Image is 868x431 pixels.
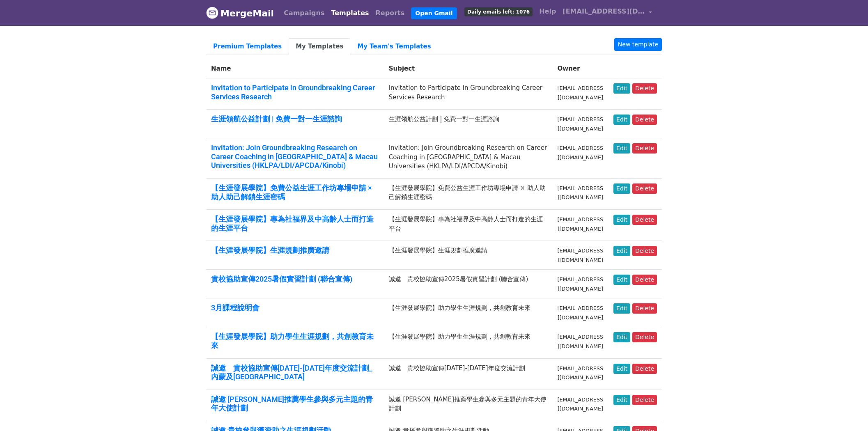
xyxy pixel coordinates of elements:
td: 誠邀 貴校協助宣傳2025暑假實習計劃 (聯合宣傳) [384,270,553,298]
small: [EMAIL_ADDRESS][DOMAIN_NAME] [558,185,604,201]
a: Help [536,3,559,20]
small: [EMAIL_ADDRESS][DOMAIN_NAME] [558,85,604,101]
a: Edit [613,83,630,94]
a: Reports [372,5,408,21]
a: 誠邀 [PERSON_NAME]推薦學生參與多元主題的青年大使計劃 [211,395,373,413]
a: Delete [632,115,657,125]
a: Delete [632,246,657,256]
a: Delete [632,332,657,342]
small: [EMAIL_ADDRESS][DOMAIN_NAME] [558,305,604,321]
a: Delete [632,275,657,285]
th: Subject [384,59,553,78]
a: [EMAIL_ADDRESS][DOMAIN_NAME] [559,3,655,23]
a: Delete [632,183,657,194]
a: MergeMail [206,5,274,22]
td: 生涯領航公益計劃 | 免費一對一生涯諮詢 [384,110,553,138]
a: Edit [613,275,630,285]
a: Delete [632,364,657,374]
a: Edit [613,183,630,194]
td: 【生涯發展學院】生涯規劃推廣邀請 [384,241,553,270]
small: [EMAIL_ADDRESS][DOMAIN_NAME] [558,216,604,232]
a: 貴校協助宣傳2025暑假實習計劃 (聯合宣傳) [211,275,352,283]
td: 誠邀 貴校協助宣傳[DATE]-[DATE]年度交流計劃 [384,358,553,390]
a: 誠邀 貴校協助宣傳[DATE]-[DATE]年度交流計劃_內蒙及[GEOGRAPHIC_DATA] [211,364,372,381]
img: MergeMail logo [206,7,218,19]
a: Edit [613,332,630,342]
a: Edit [613,115,630,125]
td: 誠邀 [PERSON_NAME]推薦學生參與多元主題的青年大使計劃 [384,390,553,421]
a: 【生涯發展學院】專為社福界及中高齡人士而打造的生涯平台 [211,215,374,232]
a: Premium Templates [206,38,289,55]
small: [EMAIL_ADDRESS][DOMAIN_NAME] [558,365,604,381]
a: Daily emails left: 1076 [461,3,536,20]
a: Edit [613,246,630,256]
td: Invitation to Participate in Groundbreaking Career Services Research [384,78,553,110]
a: Edit [613,215,630,225]
a: Invitation: Join Groundbreaking Research on Career Coaching in [GEOGRAPHIC_DATA] & Macau Universi... [211,143,378,170]
small: [EMAIL_ADDRESS][DOMAIN_NAME] [558,248,604,263]
a: Delete [632,83,657,94]
a: 【生涯發展學院】免費公益生涯工作坊專場申請 × 助人助己解鎖生涯密碼 [211,183,372,201]
a: Invitation to Participate in Groundbreaking Career Services Research [211,83,375,101]
td: 【生涯發展學院】助力學生生涯規劃，共創教育未來 [384,327,553,358]
td: Invitation: Join Groundbreaking Research on Career Coaching in [GEOGRAPHIC_DATA] & Macau Universi... [384,138,553,179]
th: Owner [553,59,609,78]
a: Delete [632,303,657,314]
span: [EMAIL_ADDRESS][DOMAIN_NAME] [563,7,645,16]
a: Delete [632,143,657,154]
a: My Team's Templates [350,38,438,55]
a: Edit [613,143,630,154]
a: Delete [632,395,657,405]
small: [EMAIL_ADDRESS][DOMAIN_NAME] [558,334,604,349]
a: Open Gmail [411,7,457,19]
a: New template [614,38,662,51]
a: Edit [613,395,630,405]
small: [EMAIL_ADDRESS][DOMAIN_NAME] [558,145,604,160]
a: 【生涯發展學院】生涯規劃推廣邀請 [211,246,329,254]
small: [EMAIL_ADDRESS][DOMAIN_NAME] [558,116,604,132]
td: 【生涯發展學院】專為社福界及中高齡人士而打造的生涯平台 [384,210,553,241]
td: 【生涯發展學院】免費公益生涯工作坊專場申請 × 助人助己解鎖生涯密碼 [384,178,553,209]
a: Delete [632,215,657,225]
small: [EMAIL_ADDRESS][DOMAIN_NAME] [558,276,604,292]
a: 3月課程說明會 [211,303,259,312]
a: 【生涯發展學院】助力學生生涯規劃，共創教育未來 [211,332,374,350]
a: Edit [613,364,630,374]
span: Daily emails left: 1076 [464,7,533,16]
a: My Templates [289,38,350,55]
small: [EMAIL_ADDRESS][DOMAIN_NAME] [558,397,604,412]
a: Templates [328,5,372,21]
a: 生涯領航公益計劃 | 免費一對一生涯諮詢 [211,115,342,123]
a: Campaigns [280,5,328,21]
th: Name [206,59,384,78]
a: Edit [613,303,630,314]
td: 【生涯發展學院】助力學生生涯規劃，共創教育未來 [384,298,553,327]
